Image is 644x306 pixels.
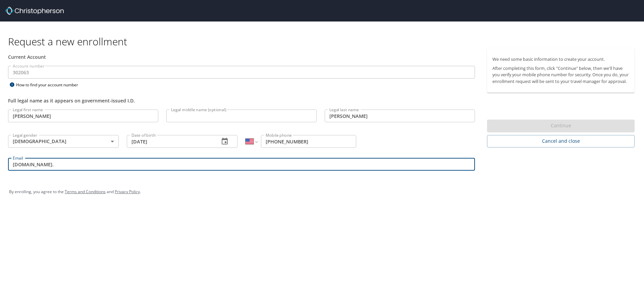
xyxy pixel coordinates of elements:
[8,135,119,148] div: [DEMOGRAPHIC_DATA]
[8,81,92,89] div: How to find your account number
[492,65,629,85] p: After completing this form, click "Continue" below, then we'll have you verify your mobile phone ...
[261,135,356,148] input: Enter phone number
[487,135,635,147] button: Cancel and close
[115,189,140,194] a: Privacy Policy
[5,7,64,15] img: cbt logo
[65,189,106,194] a: Terms and Conditions
[8,35,640,48] h1: Request a new enrollment
[8,97,475,104] div: Full legal name as it appears on government-issued I.D.
[8,53,475,60] div: Current Account
[9,183,635,200] div: By enrolling, you agree to the and .
[492,137,629,145] span: Cancel and close
[127,135,214,148] input: MM/DD/YYYY
[492,56,629,62] p: We need some basic information to create your account.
